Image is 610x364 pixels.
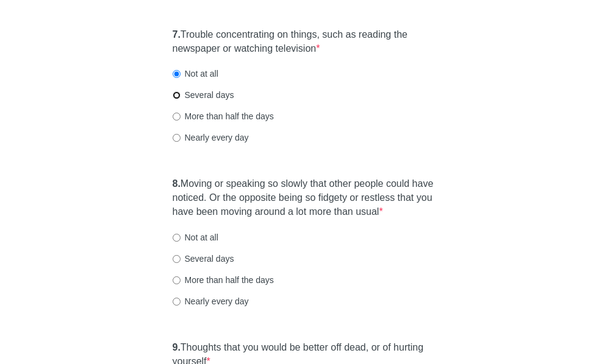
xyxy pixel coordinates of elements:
[173,113,181,121] input: More than half the days
[173,91,181,99] input: Several days
[173,178,181,189] strong: 8.
[173,298,181,306] input: Nearly every day
[173,234,181,242] input: Not at all
[173,68,218,80] label: Not at all
[173,131,249,144] label: Nearly every day
[173,274,274,286] label: More than half the days
[173,231,218,243] label: Not at all
[173,253,234,265] label: Several days
[173,276,181,284] input: More than half the days
[173,29,181,40] strong: 7.
[173,110,274,122] label: More than half the days
[173,28,438,56] label: Trouble concentrating on things, such as reading the newspaper or watching television
[173,70,181,78] input: Not at all
[173,134,181,142] input: Nearly every day
[173,295,249,307] label: Nearly every day
[173,255,181,263] input: Several days
[173,177,438,219] label: Moving or speaking so slowly that other people could have noticed. Or the opposite being so fidge...
[173,89,234,101] label: Several days
[173,342,181,352] strong: 9.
